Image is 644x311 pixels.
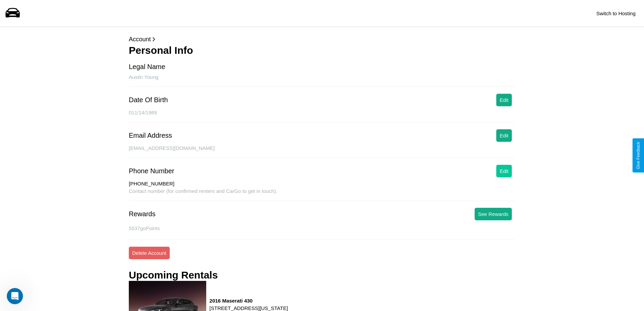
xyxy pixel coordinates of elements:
button: Edit [496,165,512,177]
p: 5537 goPoints [129,224,515,233]
div: Date Of Birth [129,96,168,104]
p: Account [129,34,515,45]
h3: Personal Info [129,45,515,56]
div: [PHONE_NUMBER] [129,181,515,188]
div: Legal Name [129,63,165,71]
button: Edit [496,129,512,142]
div: Contact number (for confirmed renters and CarGo to get in touch). [129,188,515,201]
div: Phone Number [129,167,174,175]
button: Edit [496,94,512,106]
iframe: Intercom live chat [7,288,23,304]
h3: Upcoming Rentals [129,269,218,281]
button: Delete Account [129,247,170,259]
div: Give Feedback [636,142,641,169]
div: Austin Young [129,74,515,87]
button: Switch to Hosting [593,7,639,20]
button: See Rewards [475,208,512,220]
div: Email Address [129,132,172,139]
div: Rewards [129,210,156,218]
div: [EMAIL_ADDRESS][DOMAIN_NAME] [129,145,515,158]
div: 011/14/1989 [129,110,515,123]
h3: 2016 Maserati 430 [210,298,288,304]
